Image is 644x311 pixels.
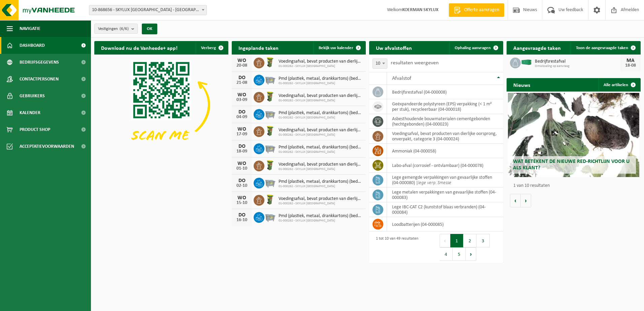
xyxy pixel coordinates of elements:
[264,211,276,222] img: WB-2500-GAL-GY-01
[387,129,503,144] td: voedingsafval, bevat producten van dierlijke oorsprong, onverpakt, categorie 3 (04-000024)
[235,149,249,154] div: 18-09
[235,115,249,119] div: 04-09
[369,41,419,54] h2: Uw afvalstoffen
[20,104,40,121] span: Kalender
[235,109,249,115] div: DO
[450,234,463,247] button: 1
[387,85,503,99] td: bedrijfsrestafval (04-000008)
[279,128,362,133] span: Voedingsafval, bevat producten van dierlijke oorsprong, onverpakt, categorie 3
[449,3,504,17] a: Offerte aanvragen
[235,183,249,188] div: 02-10
[477,234,490,247] button: 3
[440,247,453,261] button: 4
[235,127,249,132] div: WO
[94,24,138,34] button: Vestigingen(6/6)
[510,194,521,207] button: Vorige
[279,59,362,64] span: Voedingsafval, bevat producten van dierlijke oorsprong, onverpakt, categorie 3
[455,46,491,50] span: Ophaling aanvragen
[264,177,276,188] img: WB-2500-GAL-GY-01
[89,5,207,15] span: 10-868656 - SKYLUX NV - HARELBEKE
[279,133,362,137] span: 01-000262 - SKYLUX [GEOGRAPHIC_DATA]
[235,92,249,98] div: WO
[279,145,362,150] span: Pmd (plastiek, metaal, drankkartons) (bedrijven)
[319,46,353,50] span: Bekijk uw kalender
[387,158,503,173] td: labo-afval (corrosief - ontvlambaar) (04-000078)
[235,98,249,102] div: 03-09
[20,121,50,138] span: Product Shop
[387,114,503,129] td: asbesthoudende bouwmaterialen cementgebonden (hechtgebonden) (04-000023)
[463,234,477,247] button: 2
[264,91,276,102] img: WB-0060-HPE-GN-50
[89,5,206,15] span: 10-868656 - SKYLUX NV - HARELBEKE
[279,81,362,85] span: 01-000262 - SKYLUX [GEOGRAPHIC_DATA]
[235,132,249,137] div: 17-09
[20,138,74,155] span: Acceptatievoorwaarden
[279,64,362,68] span: 01-000262 - SKYLUX [GEOGRAPHIC_DATA]
[279,76,362,81] span: Pmd (plastiek, metaal, drankkartons) (bedrijven)
[264,125,276,137] img: WB-0060-HPE-GN-50
[235,58,249,63] div: WO
[279,99,362,103] span: 01-000262 - SKYLUX [GEOGRAPHIC_DATA]
[235,63,249,68] div: 20-08
[98,24,129,34] span: Vestigingen
[20,71,59,88] span: Contactpersonen
[264,74,276,85] img: WB-2500-GAL-GY-01
[232,41,285,54] h2: Ingeplande taken
[235,218,249,222] div: 16-10
[279,167,362,171] span: 01-000262 - SKYLUX [GEOGRAPHIC_DATA]
[521,194,531,207] button: Volgende
[279,179,362,184] span: Pmd (plastiek, metaal, drankkartons) (bedrijven)
[279,202,362,206] span: 01-000262 - SKYLUX [GEOGRAPHIC_DATA]
[313,41,365,55] a: Bekijk uw kalender
[142,24,157,34] button: OK
[387,99,503,114] td: geëxpandeerde polystyreen (EPS) verpakking (< 1 m² per stuk), recycleerbaar (04-000018)
[20,88,45,104] span: Gebruikers
[264,142,276,154] img: WB-2500-GAL-GY-01
[94,41,184,54] h2: Download nu de Vanheede+ app!
[235,201,249,205] div: 15-10
[279,213,362,219] span: Pmd (plastiek, metaal, drankkartons) (bedrijven)
[279,93,362,99] span: Voedingsafval, bevat producten van dierlijke oorsprong, onverpakt, categorie 3
[235,144,249,149] div: DO
[462,7,501,13] span: Offerte aanvragen
[402,7,439,12] strong: KOERMAN SKYLUX
[279,162,362,167] span: Voedingsafval, bevat producten van dierlijke oorsprong, onverpakt, categorie 3
[279,196,362,202] span: Voedingsafval, bevat producten van dierlijke oorsprong, onverpakt, categorie 3
[235,80,249,85] div: 21-08
[235,178,249,183] div: DO
[392,76,411,81] span: Afvalstof
[264,194,276,205] img: WB-0060-HPE-GN-50
[373,233,418,262] div: 1 tot 10 van 49 resultaten
[387,217,503,232] td: loodbatterijen (04-000085)
[264,57,276,68] img: WB-0060-HPE-GN-50
[201,46,216,50] span: Verberg
[440,234,450,247] button: Previous
[391,60,439,66] label: resultaten weergeven
[20,37,45,54] span: Dashboard
[387,173,503,187] td: lege gemengde verpakkingen van gevaarlijke stoffen (04-000080) |
[264,160,276,171] img: WB-0060-HPE-GN-50
[513,159,630,171] span: Wat betekent de nieuwe RED-richtlijn voor u als klant?
[20,20,40,37] span: Navigatie
[373,59,387,68] span: 10
[279,110,362,116] span: Pmd (plastiek, metaal, drankkartons) (bedrijven)
[279,219,362,223] span: 01-000262 - SKYLUX [GEOGRAPHIC_DATA]
[264,108,276,119] img: WB-2500-GAL-GY-01
[453,247,466,261] button: 5
[235,75,249,80] div: DO
[235,195,249,201] div: WO
[373,59,387,69] span: 10
[466,247,476,261] button: Next
[387,187,503,202] td: lege metalen verpakkingen van gevaarlijke stoffen (04-000083)
[235,166,249,171] div: 01-10
[387,144,503,158] td: ammoniak (04-000058)
[94,55,228,155] img: Download de VHEPlus App
[235,212,249,218] div: DO
[235,161,249,166] div: WO
[513,183,637,188] p: 1 van 10 resultaten
[449,41,503,55] a: Ophaling aanvragen
[196,41,228,55] button: Verberg
[279,184,362,188] span: 01-000262 - SKYLUX [GEOGRAPHIC_DATA]
[20,54,59,71] span: Bedrijfsgegevens
[279,150,362,154] span: 01-000262 - SKYLUX [GEOGRAPHIC_DATA]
